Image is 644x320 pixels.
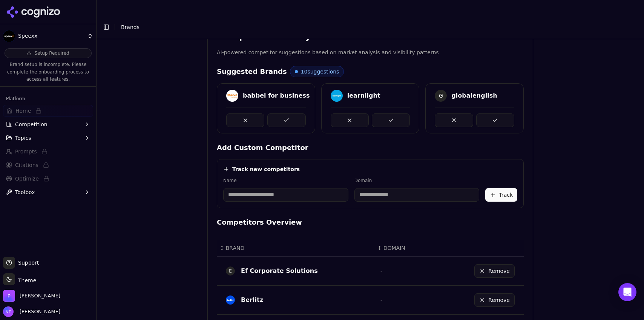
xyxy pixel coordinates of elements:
span: Home [15,107,31,115]
div: ↕BRAND [220,244,371,252]
span: - [380,268,382,274]
span: G [435,90,447,102]
span: - [380,297,382,303]
span: Speexx [18,33,84,40]
label: Name [223,178,348,184]
th: DOMAIN [374,240,441,257]
span: Perrill [20,292,60,299]
span: Toolbox [15,188,35,196]
button: Remove [474,293,515,307]
span: Citations [15,161,38,169]
span: Topics [15,134,31,142]
th: BRAND [217,240,374,257]
label: Domain [354,178,480,184]
div: learnlight [347,91,380,100]
img: Speexx [3,30,15,42]
nav: breadcrumb [121,23,140,31]
span: DOMAIN [383,244,405,252]
div: Berlitz [241,296,263,305]
h4: Competitors Overview [217,217,524,228]
span: Brands [121,24,140,30]
div: Ef Corporate Solutions [241,266,318,276]
h4: Track new competitors [232,165,300,173]
button: Open user button [3,306,60,317]
img: learnlight [331,90,343,102]
div: babbel for business [243,91,310,100]
span: Competition [15,121,48,128]
p: Brand setup is incomplete. Please complete the onboarding process to access all features. [5,61,92,83]
span: 10 suggestions [301,68,339,75]
button: Competition [3,118,93,130]
h4: Suggested Brands [217,66,287,77]
button: Remove [474,264,515,278]
span: Support [15,259,39,266]
button: Track [485,188,517,202]
h4: Add Custom Competitor [217,142,524,153]
span: [PERSON_NAME] [17,308,60,315]
img: babbel for business [226,90,238,102]
button: Open organization switcher [3,290,60,302]
img: Nate Tower [3,306,14,317]
img: Perrill [3,290,15,302]
span: Prompts [15,148,37,155]
div: Platform [3,93,93,105]
div: globalenglish [451,91,497,100]
span: BRAND [226,244,245,252]
span: E [226,266,235,276]
span: Optimize [15,175,39,182]
button: Topics [3,132,93,144]
button: Toolbox [3,186,93,198]
p: AI-powered competitor suggestions based on market analysis and visibility patterns [217,48,524,57]
div: ↕DOMAIN [377,244,438,252]
img: berlitz [226,296,235,305]
span: Setup Required [34,50,69,56]
div: Open Intercom Messenger [618,283,636,301]
span: Theme [15,277,36,283]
